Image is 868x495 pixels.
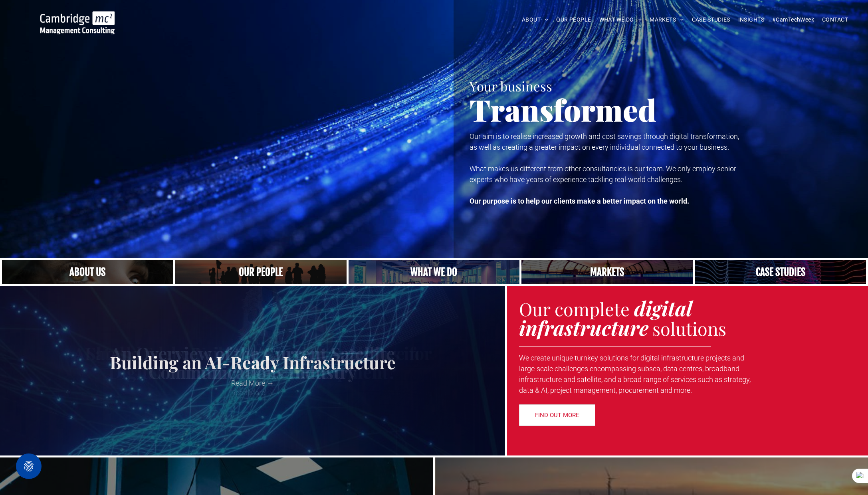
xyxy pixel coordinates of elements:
span: Transformed [470,89,656,129]
strong: infrastructure [519,314,648,341]
a: MARKETS [646,14,688,26]
span: What makes us different from other consultancies is our team. We only employ senior experts who h... [470,164,736,184]
span: Our aim is to realise increased growth and cost savings through digital transformation, as well a... [470,132,739,151]
a: #CamTechWeek [768,14,818,26]
a: INSIGHTS [734,14,768,26]
a: CONTACT [818,14,852,26]
span: Our complete [519,297,630,321]
a: FIND OUT MORE [519,404,595,426]
a: Case Studies | Cambridge Management Consulting > Case Studies [695,260,866,284]
a: Close up of woman's face, centered on her eyes [2,260,173,284]
img: Cambridge MC Logo, digital transformation [40,11,115,34]
span: Your business [470,77,552,95]
a: Read More → [6,378,499,388]
strong: digital [634,295,692,321]
a: OUR PEOPLE [552,14,595,26]
a: A yoga teacher lifting his whole body off the ground in the peacock pose [349,260,520,284]
span: solutions [652,316,726,340]
a: CASE STUDIES [688,14,734,26]
strong: Our purpose is to help our clients make a better impact on the world. [470,197,689,205]
span: We create unique turnkey solutions for digital infrastructure projects and large-scale challenges... [519,354,751,394]
a: A crowd in silhouette at sunset, on a rise or lookout point [175,260,347,284]
a: Building an AI-Ready Infrastructure [6,353,499,372]
a: Telecoms | Decades of Experience Across Multiple Industries & Regions [521,260,693,284]
a: WHAT WE DO [595,14,646,26]
a: ABOUT [518,14,553,26]
a: Your Business Transformed | Cambridge Management Consulting [40,12,115,21]
span: FIND OUT MORE [535,405,579,425]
